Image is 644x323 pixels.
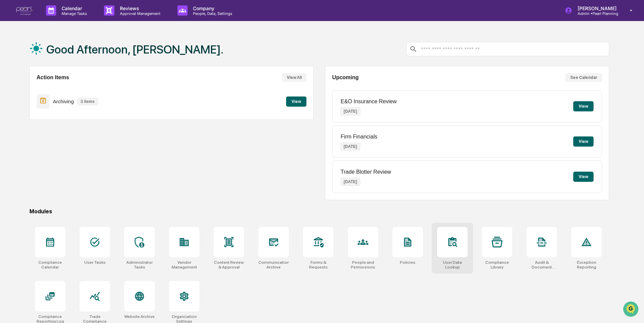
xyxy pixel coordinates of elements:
p: [DATE] [341,178,360,186]
p: Calendar [56,5,90,11]
div: Compliance Library [482,260,512,270]
img: logo [16,6,33,15]
img: 1746055101610-c473b297-6a78-478c-a979-82029cc54cd1 [7,52,19,64]
p: Trade Blotter Review [341,169,391,175]
div: Exception Reporting [571,260,602,270]
a: View [286,98,306,104]
div: Modules [29,208,609,215]
div: People and Permissions [348,260,378,270]
div: Audit & Document Logs [527,260,557,270]
div: Start new chat [23,52,111,59]
div: 🖐️ [7,86,12,91]
p: Reviews [114,5,164,11]
span: Data Lookup [14,98,43,105]
div: Vendor Management [169,260,199,270]
div: We're available if you need us! [23,59,86,64]
p: Approval Management [114,11,164,16]
div: 🔎 [7,99,12,104]
div: User Tasks [84,260,106,265]
a: 🖐️Preclearance [4,83,46,95]
button: View [573,136,594,147]
span: Attestations [56,85,84,92]
p: E&O Insurance Review [341,99,396,105]
p: Company [188,5,236,11]
div: User Data Lookup [437,260,468,270]
p: How can we help? [7,14,123,25]
div: Website Archive [124,314,155,319]
div: 🗄️ [49,86,55,91]
button: View [573,101,594,111]
div: Forms & Requests [303,260,334,270]
div: Communications Archive [258,260,289,270]
a: Powered byPylon [48,114,82,120]
p: Manage Tasks [56,11,90,16]
button: See Calendar [565,73,602,82]
span: Preclearance [14,85,44,92]
a: 🔎Data Lookup [4,95,45,108]
button: View [573,172,594,182]
button: Start new chat [115,54,123,62]
p: Firm Financials [341,134,377,140]
p: People, Data, Settings [188,11,236,16]
p: [DATE] [341,143,360,151]
p: Archiving [53,99,74,104]
button: View [286,96,306,107]
span: Pylon [67,115,82,120]
a: 🗄️Attestations [46,83,87,95]
h2: Action Items [37,74,69,81]
button: View All [282,73,306,82]
p: 3 items [77,98,98,105]
div: Compliance Calendar [35,260,65,270]
p: [DATE] [341,107,360,115]
div: Content Review & Approval [214,260,244,270]
p: Admin • Pearl Planning [572,11,620,16]
h1: Good Afternoon, [PERSON_NAME]. [46,43,223,56]
div: Administrator Tasks [124,260,155,270]
div: Policies [400,260,415,265]
h2: Upcoming [332,74,359,81]
iframe: Open customer support [622,301,641,319]
p: [PERSON_NAME] [572,5,620,11]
